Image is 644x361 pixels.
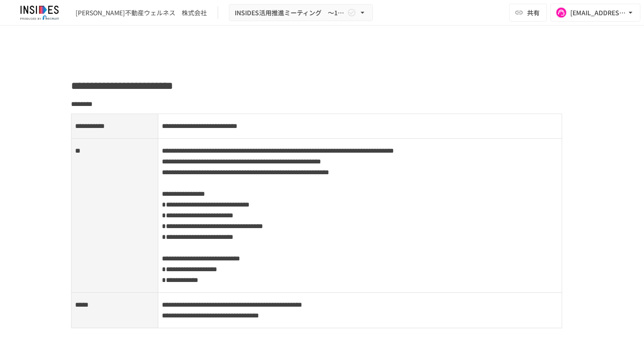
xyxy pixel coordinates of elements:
button: 共有 [509,4,547,22]
button: [EMAIL_ADDRESS][DOMAIN_NAME] [550,4,640,22]
img: JmGSPSkPjKwBq77AtHmwC7bJguQHJlCRQfAXtnx4WuV [11,5,68,20]
span: INSIDES活用推進ミーティング ～1回目～ [235,7,345,18]
div: [EMAIL_ADDRESS][DOMAIN_NAME] [570,7,626,18]
button: INSIDES活用推進ミーティング ～1回目～ [229,4,373,22]
div: [PERSON_NAME]不動産ウェルネス 株式会社 [76,8,207,18]
span: 共有 [527,8,540,18]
